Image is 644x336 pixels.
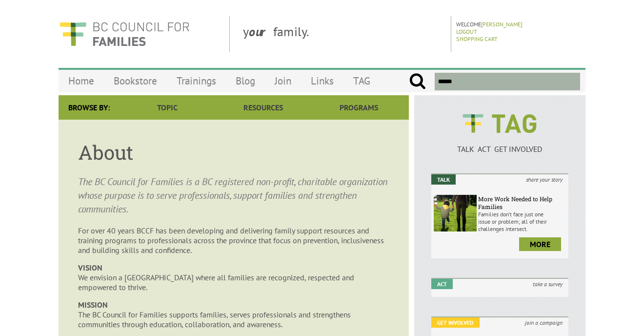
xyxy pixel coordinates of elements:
[343,69,380,92] a: TAG
[431,174,456,185] em: Talk
[456,105,543,142] img: BCCF's TAG Logo
[481,21,523,28] a: [PERSON_NAME]
[59,95,120,120] div: Browse By:
[78,263,389,292] p: We envision a [GEOGRAPHIC_DATA] where all families are recognized, respected and empowered to thr...
[59,16,190,52] img: BC Council for FAMILIES
[265,69,301,92] a: Join
[456,35,498,42] a: Shopping Cart
[78,300,389,329] p: The BC Council for Families supports families, serves professionals and strengthens communities t...
[104,69,167,92] a: Bookstore
[235,16,451,52] div: y family.
[78,226,389,255] p: For over 40 years BCCF has been developing and delivering family support resources and training p...
[431,144,568,154] p: TALK ACT GET INVOLVED
[409,73,426,90] input: Submit
[78,300,108,310] strong: MISSION
[431,317,480,328] em: Get Involved
[456,28,477,35] a: Logout
[301,69,343,92] a: Links
[167,69,226,92] a: Trainings
[311,95,407,120] a: Programs
[59,69,104,92] a: Home
[520,174,568,185] i: share your story
[249,23,273,40] strong: our
[519,317,568,328] i: join a campaign
[78,175,389,216] p: The BC Council for Families is a BC registered non-profit, charitable organization whose purpose ...
[431,279,453,289] em: Act
[456,21,583,28] p: Welcome
[431,134,568,154] a: TALK ACT GET INVOLVED
[78,139,389,165] h1: About
[478,195,566,210] h6: More Work Needed to Help Families
[120,95,215,120] a: Topic
[519,237,561,251] a: more
[226,69,265,92] a: Blog
[478,210,566,232] p: Families don’t face just one issue or problem; all of their challenges intersect.
[78,263,102,273] strong: VISION
[215,95,311,120] a: Resources
[527,279,568,289] i: take a survey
